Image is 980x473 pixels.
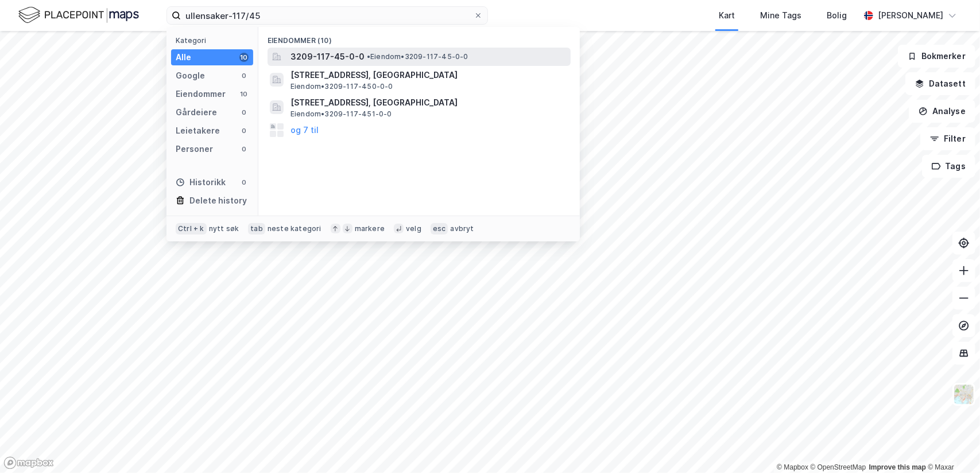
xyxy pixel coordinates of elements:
button: og 7 til [290,123,319,137]
button: Tags [922,155,975,178]
a: Mapbox [777,463,808,471]
div: Mine Tags [760,9,801,22]
div: Leietakere [176,124,220,138]
div: Historikk [176,175,226,189]
div: 0 [239,108,249,117]
span: Eiendom • 3209-117-450-0-0 [290,82,393,91]
div: 0 [239,144,249,154]
div: neste kategori [268,224,321,233]
a: Mapbox homepage [3,456,54,470]
div: Ctrl + k [176,223,207,234]
span: Eiendom • 3209-117-45-0-0 [367,52,468,61]
span: • [367,52,370,61]
div: Delete history [189,194,247,208]
button: Filter [920,127,975,150]
input: Søk på adresse, matrikkel, gårdeiere, leietakere eller personer [181,7,474,24]
div: tab [248,223,265,234]
iframe: Chat Widget [923,418,980,473]
span: [STREET_ADDRESS], [GEOGRAPHIC_DATA] [290,68,566,82]
div: nytt søk [209,224,239,233]
div: Kategori [176,36,253,45]
div: Bolig [827,9,847,22]
div: 0 [239,126,249,135]
div: 10 [239,53,249,62]
a: Improve this map [869,463,926,471]
div: esc [431,223,448,234]
div: markere [355,224,385,233]
button: Bokmerker [898,45,975,68]
div: [PERSON_NAME] [878,9,943,22]
span: Eiendom • 3209-117-451-0-0 [290,110,392,119]
div: velg [406,224,421,233]
div: 10 [239,89,249,99]
div: Gårdeiere [176,105,217,119]
button: Datasett [905,72,975,95]
div: Eiendommer (10) [258,27,580,48]
div: Alle [176,50,191,64]
div: Personer [176,142,213,156]
div: Kontrollprogram for chat [923,418,980,473]
a: OpenStreetMap [811,463,866,471]
div: 0 [239,71,249,80]
button: Analyse [909,100,975,123]
span: [STREET_ADDRESS], [GEOGRAPHIC_DATA] [290,96,566,110]
div: Eiendommer [176,87,226,101]
div: avbryt [450,224,474,233]
img: logo.f888ab2527a4732fd821a326f86c7f29.svg [18,5,139,25]
div: Kart [719,9,735,22]
img: Z [953,384,975,405]
span: 3209-117-45-0-0 [290,50,365,64]
div: 0 [239,178,249,187]
div: Google [176,69,205,83]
